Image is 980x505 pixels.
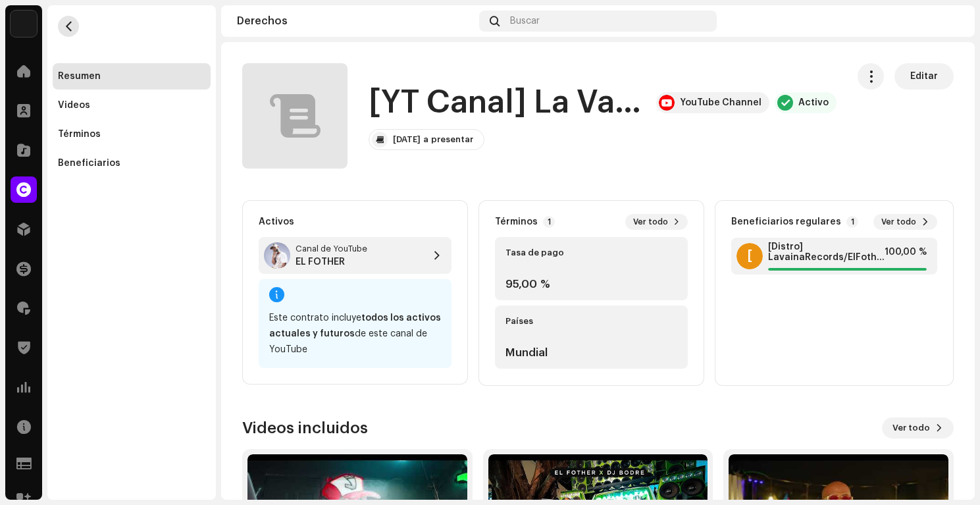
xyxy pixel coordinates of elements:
div: Activos [259,217,294,227]
div: Beneficiarios [58,158,120,169]
p-badge: 1 [543,216,555,228]
div: Derechos [237,16,474,26]
div: Activo [798,97,829,108]
re-m-nav-item: Términos [53,121,211,147]
div: Tasa de pago [505,248,677,258]
span: 100,00 % [885,247,927,257]
div: Mundial [505,347,677,358]
span: Buscar [510,16,540,26]
img: qC59IJM0io6hEBu9k_0oYbKEYXPxvJ7agXcwcLwg4xO_58COxGJEOsevpSbBFy-gJShv3p9WiA=s88-c-k-c0x00ffffff-no-rj [264,242,290,269]
div: Resumen [58,71,101,82]
img: 40fed2f0-ea1d-4322-8f16-b5be3c3a9a79 [938,11,959,32]
p-badge: 1 [846,216,858,228]
button: Ver todo [873,214,937,230]
re-m-nav-item: Beneficiarios [53,150,211,176]
div: a [423,134,428,145]
div: Videos incluidos [242,417,368,439]
div: [ [736,243,763,269]
span: Ver todo [633,217,668,227]
button: Ver todo [625,214,688,230]
button: Ver todo [882,417,954,439]
re-m-nav-item: Resumen [53,63,211,90]
button: Editar [894,63,954,90]
span: Ver todo [892,415,930,441]
div: 95,00 % [505,279,677,290]
re-m-nav-item: Videos [53,92,211,119]
span: Editar [910,63,938,90]
div: [DATE] [393,134,421,145]
h1: [YT Canal] La Vaina Records: El Fother [369,82,646,124]
span: [Distro] LavainaRecords/ElFoth... [768,242,885,263]
div: presentar [431,134,473,145]
div: YouTube Channel [680,97,761,108]
div: Términos [58,129,101,140]
img: 59a3fc6d-c287-4562-9dd6-e417e362e1a1 [11,11,37,37]
div: Países [505,316,677,327]
div: Videos [58,100,90,111]
div: Canal de YouTube [296,244,367,254]
div: Beneficiarios regulares [731,217,841,227]
div: Términos [495,217,538,227]
div: Este contrato incluye de este canal de YouTube [269,310,441,358]
div: EL FOTHER [296,257,367,267]
span: Ver todo [881,217,916,227]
